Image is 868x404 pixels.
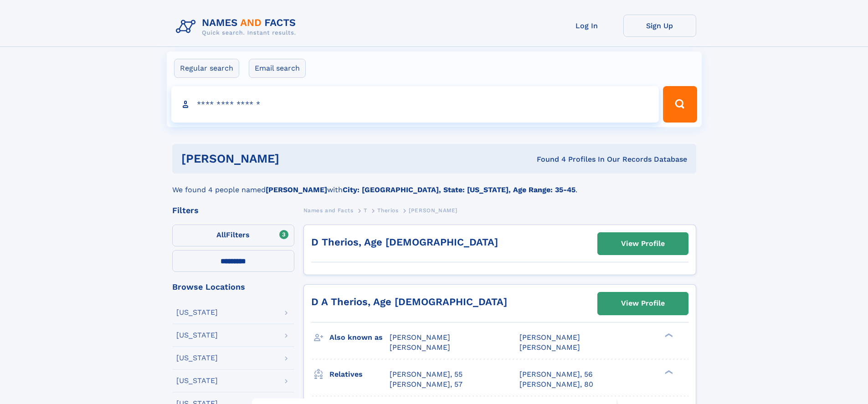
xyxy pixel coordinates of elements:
[303,205,354,216] a: Names and Facts
[519,343,580,352] span: [PERSON_NAME]
[171,86,659,123] input: search input
[663,86,697,123] button: Search Button
[519,379,593,389] a: [PERSON_NAME], 80
[172,283,294,291] div: Browse Locations
[364,205,367,216] a: T
[181,153,408,164] h1: [PERSON_NAME]
[663,332,673,338] div: ❯
[176,309,218,316] div: [US_STATE]
[390,379,462,389] a: [PERSON_NAME], 57
[550,15,623,37] a: Log In
[519,333,580,342] span: [PERSON_NAME]
[172,206,294,215] div: Filters
[621,293,665,314] div: View Profile
[266,185,327,194] b: [PERSON_NAME]
[621,233,665,254] div: View Profile
[390,369,462,379] a: [PERSON_NAME], 55
[623,15,696,37] a: Sign Up
[172,174,696,195] div: We found 4 people named with .
[329,330,390,345] h3: Also known as
[377,207,398,214] span: Therios
[598,233,688,255] a: View Profile
[390,343,450,352] span: [PERSON_NAME]
[409,207,457,214] span: [PERSON_NAME]
[519,369,593,379] a: [PERSON_NAME], 56
[172,225,294,246] label: Filters
[311,296,507,307] a: D A Therios, Age [DEMOGRAPHIC_DATA]
[364,207,367,214] span: T
[174,59,239,78] label: Regular search
[343,185,575,194] b: City: [GEOGRAPHIC_DATA], State: [US_STATE], Age Range: 35-45
[176,354,218,362] div: [US_STATE]
[216,230,226,239] span: All
[377,205,398,216] a: Therios
[390,333,450,342] span: [PERSON_NAME]
[329,367,390,382] h3: Relatives
[408,154,687,164] div: Found 4 Profiles In Our Records Database
[176,332,218,339] div: [US_STATE]
[598,292,688,314] a: View Profile
[176,377,218,384] div: [US_STATE]
[311,236,498,248] a: D Therios, Age [DEMOGRAPHIC_DATA]
[172,15,303,39] img: Logo Names and Facts
[249,59,306,78] label: Email search
[663,369,673,375] div: ❯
